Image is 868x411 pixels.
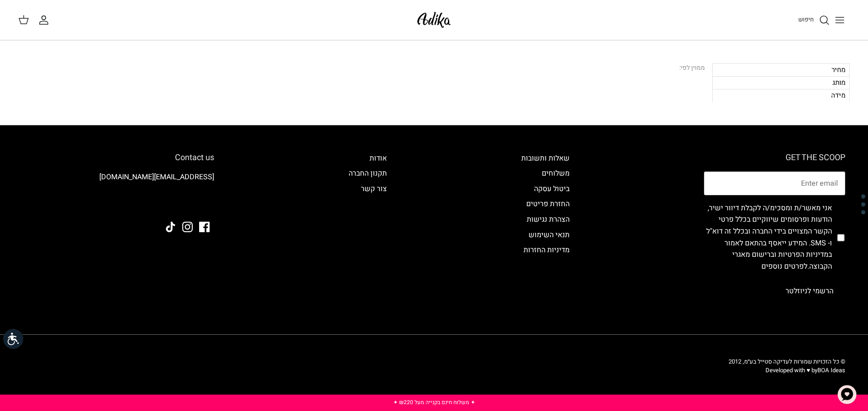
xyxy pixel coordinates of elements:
[165,222,176,232] a: Tiktok
[534,183,570,194] a: ביטול עסקה
[729,366,845,375] p: Developed with ♥ by
[833,381,861,408] button: צ'אט
[529,229,570,240] a: תנאי השימוש
[704,153,845,163] h6: GET THE SCOOP
[527,214,570,225] a: הצהרת נגישות
[339,153,396,303] div: Secondary navigation
[798,15,814,24] span: חיפוש
[361,183,387,194] a: צור קשר
[798,15,830,26] a: חיפוש
[704,172,845,195] input: Email
[761,261,807,272] a: לפרטים נוספים
[704,203,832,273] label: אני מאשר/ת ומסכימ/ה לקבלת דיוור ישיר, הודעות ופרסומים שיווקיים בכלל פרטי הקשר המצויים בידי החברה ...
[817,366,845,375] a: BOA Ideas
[189,197,214,209] img: Adika IL
[182,222,193,232] a: Instagram
[729,357,845,366] span: © כל הזכויות שמורות לעדיקה סטייל בע״מ, 2012
[712,76,850,89] div: מותג
[712,89,850,102] div: מידה
[712,63,850,76] div: מחיר
[23,153,214,163] h6: Contact us
[415,9,453,31] img: Adika IL
[521,153,570,164] a: שאלות ותשובות
[393,398,475,406] a: ✦ משלוח חינם בקנייה מעל ₪220 ✦
[526,198,570,209] a: החזרת פריטים
[774,280,845,302] button: הרשמי לניוזלטר
[524,245,570,255] a: מדיניות החזרות
[679,63,705,73] div: ממוין לפי:
[349,168,387,179] a: תקנון החברה
[512,153,579,303] div: Secondary navigation
[542,168,570,179] a: משלוחים
[38,15,53,26] a: החשבון שלי
[370,153,387,164] a: אודות
[830,10,850,30] button: Toggle menu
[99,172,214,182] a: [EMAIL_ADDRESS][DOMAIN_NAME]
[199,222,210,232] a: Facebook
